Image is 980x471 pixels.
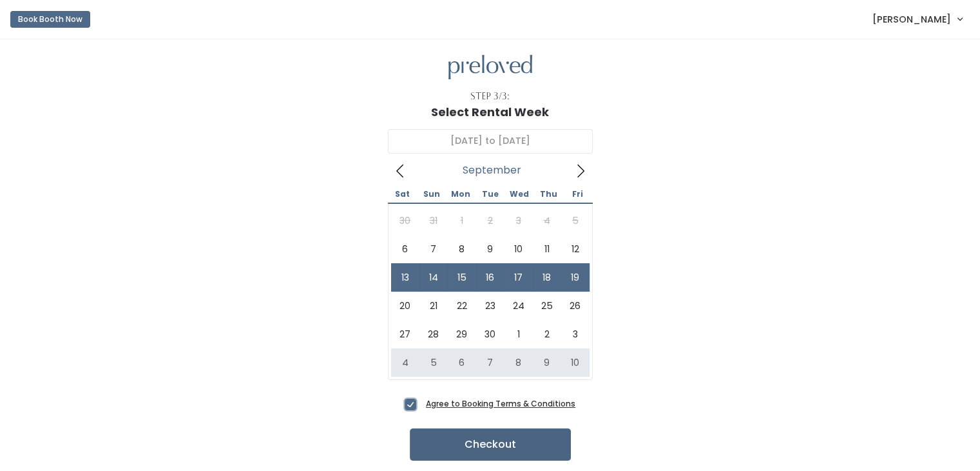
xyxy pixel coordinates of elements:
[391,320,419,348] span: September 27, 2025
[391,292,419,320] span: September 20, 2025
[448,263,476,292] span: September 15, 2025
[533,320,561,348] span: October 2, 2025
[533,263,561,292] span: September 18, 2025
[504,263,533,292] span: September 17, 2025
[470,90,510,103] div: Step 3/3:
[419,320,448,348] span: September 28, 2025
[426,398,575,409] a: Agree to Booking Terms & Conditions
[388,190,417,198] span: Sat
[504,348,533,377] span: October 8, 2025
[419,292,448,320] span: September 21, 2025
[476,190,504,198] span: Tue
[448,348,476,377] span: October 6, 2025
[860,5,975,33] a: [PERSON_NAME]
[448,292,476,320] span: September 22, 2025
[448,55,532,80] img: preloved logo
[476,235,504,263] span: September 9, 2025
[561,235,590,263] span: September 12, 2025
[388,129,593,154] input: Select week
[431,106,549,119] h1: Select Rental Week
[391,235,419,263] span: September 6, 2025
[10,5,90,34] a: Book Booth Now
[504,235,533,263] span: September 10, 2025
[391,348,419,377] span: October 4, 2025
[463,168,521,173] span: September
[476,320,504,348] span: September 30, 2025
[872,12,951,26] span: [PERSON_NAME]
[476,348,504,377] span: October 7, 2025
[561,263,590,292] span: September 19, 2025
[504,292,533,320] span: September 24, 2025
[419,235,448,263] span: September 7, 2025
[476,292,504,320] span: September 23, 2025
[391,263,419,292] span: September 13, 2025
[534,190,563,198] span: Thu
[448,235,476,263] span: September 8, 2025
[10,11,90,28] button: Book Booth Now
[533,292,561,320] span: September 25, 2025
[533,348,561,377] span: October 9, 2025
[419,348,448,377] span: October 5, 2025
[476,263,504,292] span: September 16, 2025
[504,190,533,198] span: Wed
[504,320,533,348] span: October 1, 2025
[563,190,592,198] span: Fri
[561,292,590,320] span: September 26, 2025
[446,190,475,198] span: Mon
[533,235,561,263] span: September 11, 2025
[448,320,476,348] span: September 29, 2025
[417,190,446,198] span: Sun
[419,263,448,292] span: September 14, 2025
[561,320,590,348] span: October 3, 2025
[561,348,590,377] span: October 10, 2025
[410,428,571,461] button: Checkout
